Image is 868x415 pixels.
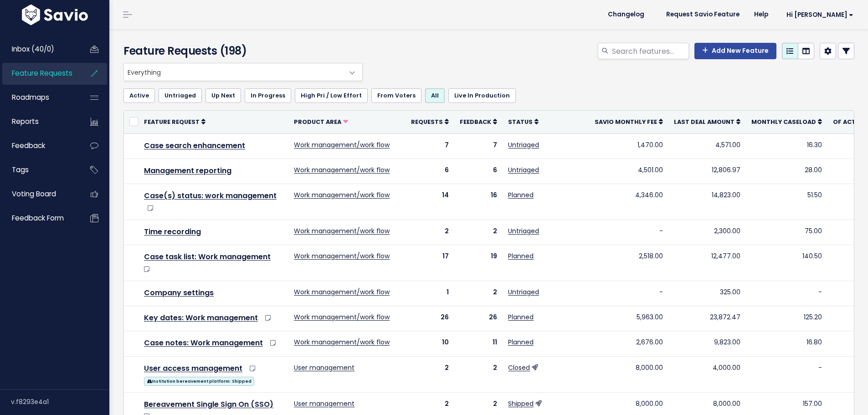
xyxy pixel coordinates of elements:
span: Inbox (40/0) [12,44,54,54]
td: 2 [406,356,454,392]
h4: Feature Requests (198) [123,43,358,59]
a: Tags [2,159,76,180]
td: 4,571.00 [668,133,746,159]
a: Last deal amount [674,117,740,126]
span: Feedback [12,141,45,150]
td: 2 [454,281,503,306]
a: Feedback [2,135,76,156]
td: 125.20 [746,306,827,331]
span: Changelog [608,11,644,18]
td: 16.30 [746,133,827,159]
span: Monthly caseload [751,118,816,126]
td: 16 [454,184,503,220]
a: High Pri / Low Effort [295,88,368,103]
td: 9,823.00 [668,331,746,356]
a: Feedback [460,117,497,126]
a: Planned [508,313,534,322]
a: Key dates: Work management [144,313,258,323]
a: Reports [2,111,76,132]
a: Untriaged [508,226,539,236]
a: In Progress [245,88,291,103]
a: Case notes: Work management [144,338,263,348]
a: Voting Board [2,184,76,205]
a: User management [294,399,354,408]
td: 2,300.00 [668,220,746,245]
a: Status [508,117,539,126]
td: 5,963.00 [589,306,668,331]
td: 6 [454,159,503,184]
a: Work management/work flow [294,251,390,261]
span: Feature Requests [12,68,72,78]
img: logo-white.9d6f32f41409.svg [20,5,90,25]
span: Roadmaps [12,92,49,102]
td: 140.50 [746,245,827,281]
a: Live In Production [448,88,516,103]
td: 8,000.00 [589,356,668,392]
td: 325.00 [668,281,746,306]
span: Last deal amount [674,118,734,126]
a: Requests [411,117,449,126]
a: Management reporting [144,165,231,176]
span: Institution bereavement platform: Shipped [144,377,254,386]
a: Planned [508,190,534,200]
td: 12,806.97 [668,159,746,184]
a: Roadmaps [2,87,76,108]
a: Institution bereavement platform: Shipped [144,375,254,386]
a: From Voters [371,88,421,103]
a: Untriaged [159,88,202,103]
td: 19 [454,245,503,281]
a: Hi [PERSON_NAME] [776,8,861,22]
td: 14,823.00 [668,184,746,220]
a: Help [747,8,776,21]
a: Request Savio Feature [659,8,747,21]
td: 51.50 [746,184,827,220]
a: Inbox (40/0) [2,39,76,60]
span: Feedback form [12,213,64,223]
a: Feature Requests [2,63,76,84]
td: 4,501.00 [589,159,668,184]
td: - [746,356,827,392]
td: 2 [454,356,503,392]
span: Voting Board [12,189,56,199]
a: Feature Request [144,117,205,126]
span: Hi [PERSON_NAME] [786,11,853,18]
a: Product Area [294,117,348,126]
td: 1,470.00 [589,133,668,159]
a: Work management/work flow [294,287,390,297]
span: Everything [124,63,344,81]
a: Planned [508,251,534,261]
a: Company settings [144,287,214,298]
td: 11 [454,331,503,356]
td: 4,000.00 [668,356,746,392]
td: - [589,281,668,306]
span: Reports [12,117,39,126]
td: 7 [406,133,454,159]
span: Tags [12,165,29,174]
a: Untriaged [508,165,539,174]
a: Shipped [508,399,534,408]
a: Case search enhancement [144,140,245,151]
a: Active [123,88,155,103]
a: Monthly caseload [751,117,822,126]
td: - [746,281,827,306]
td: 2,518.00 [589,245,668,281]
td: 12,477.00 [668,245,746,281]
a: Time recording [144,226,201,237]
td: 17 [406,245,454,281]
a: Work management/work flow [294,165,390,174]
a: Feedback form [2,208,76,229]
a: Work management/work flow [294,313,390,322]
a: Untriaged [508,140,539,149]
td: 2 [406,220,454,245]
a: User access management [144,363,242,374]
span: Feature Request [144,118,200,126]
td: - [589,220,668,245]
td: 26 [454,306,503,331]
span: Everything [123,63,363,81]
td: 26 [406,306,454,331]
a: Savio Monthly Fee [595,117,663,126]
a: Work management/work flow [294,338,390,347]
td: 16.80 [746,331,827,356]
span: Savio Monthly Fee [595,118,657,126]
td: 7 [454,133,503,159]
